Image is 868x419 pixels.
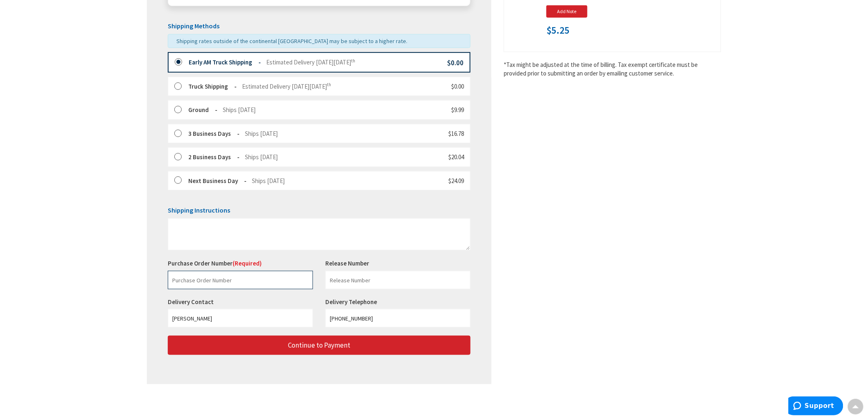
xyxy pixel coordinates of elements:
strong: Next Business Day [188,177,247,185]
span: $5.25 [546,25,569,36]
span: Shipping Instructions [168,206,230,214]
span: Ships [DATE] [252,177,285,185]
span: (Required) [233,259,262,267]
span: $0.00 [451,82,464,90]
span: Shipping rates outside of the continental [GEOGRAPHIC_DATA] may be subject to a higher rate. [176,37,407,45]
iframe: Opens a widget where you can find more information [788,396,843,417]
span: Continue to Payment [288,341,350,350]
strong: Truck Shipping [188,82,237,90]
span: Estimated Delivery [DATE][DATE] [266,58,355,66]
sup: th [327,82,331,87]
span: $9.99 [451,106,464,114]
strong: 3 Business Days [188,130,240,137]
h5: Shipping Methods [168,23,471,30]
span: Ships [DATE] [245,153,278,161]
label: Release Number [325,259,369,268]
: *Tax might be adjusted at the time of billing. Tax exempt certificate must be provided prior to s... [504,60,721,78]
span: $24.09 [448,177,464,185]
input: Purchase Order Number [168,271,313,289]
input: Release Number [325,271,471,289]
label: Delivery Contact [168,298,216,306]
label: Purchase Order Number [168,259,262,268]
strong: Ground [188,106,217,114]
span: Ships [DATE] [223,106,256,114]
span: $16.78 [448,130,464,137]
button: Continue to Payment [168,336,471,355]
sup: th [351,58,355,64]
label: Delivery Telephone [325,298,379,306]
span: $20.04 [448,153,464,161]
span: Estimated Delivery [DATE][DATE] [242,82,331,90]
strong: 2 Business Days [188,153,240,161]
span: Ships [DATE] [245,130,278,137]
strong: Early AM Truck Shipping [189,58,261,66]
span: $0.00 [447,58,464,67]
